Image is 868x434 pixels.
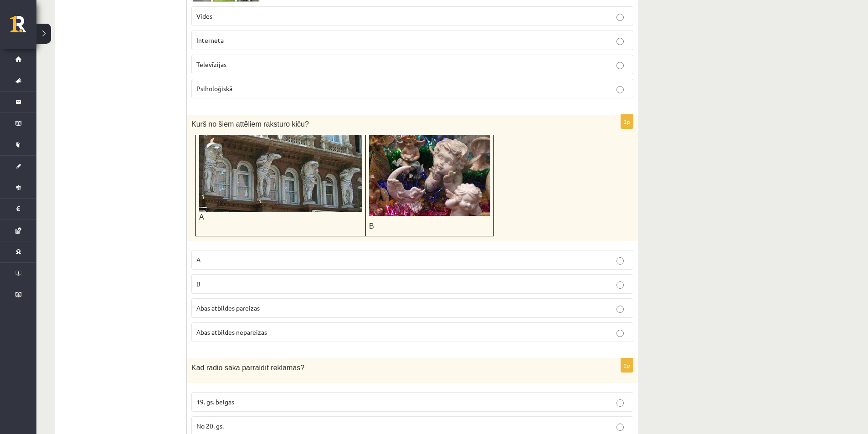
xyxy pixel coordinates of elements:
input: B [616,281,624,289]
input: Vides [616,14,624,21]
span: Abas atbildes pareizas [196,304,260,312]
input: Abas atbildes pareizas [616,306,624,313]
span: Vides [196,12,212,20]
span: No 20. gs. [196,422,224,430]
a: Rīgas 1. Tālmācības vidusskola [10,16,36,39]
p: 2p [621,114,633,129]
span: Kad radio sāka pārraidīt reklāmas? [191,364,304,372]
input: Interneta [616,38,624,45]
input: Psiholoģiskā [616,86,624,93]
img: qgDMPNZlJPPDlV9eSQmq7Luzzi+CEgAAA7 [199,135,362,212]
span: Psiholoģiskā [196,84,232,92]
input: A [616,257,624,265]
span: B [196,280,200,288]
span: A [196,255,200,264]
span: B [369,222,374,230]
span: A [199,213,204,221]
input: No 20. gs. [616,424,624,431]
span: Abas atbildes nepareizas [196,328,267,336]
span: Interneta [196,36,224,44]
input: Televīzijas [616,62,624,69]
span: 19. gs. beigās [196,398,234,406]
span: Kurš no šiem attēliem raksturo kiču? [191,120,309,128]
input: Abas atbildes nepareizas [616,330,624,337]
p: 2p [621,358,633,373]
span: Televīzijas [196,60,226,68]
input: 19. gs. beigās [616,399,624,407]
img: WEAAADs= [369,135,490,216]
